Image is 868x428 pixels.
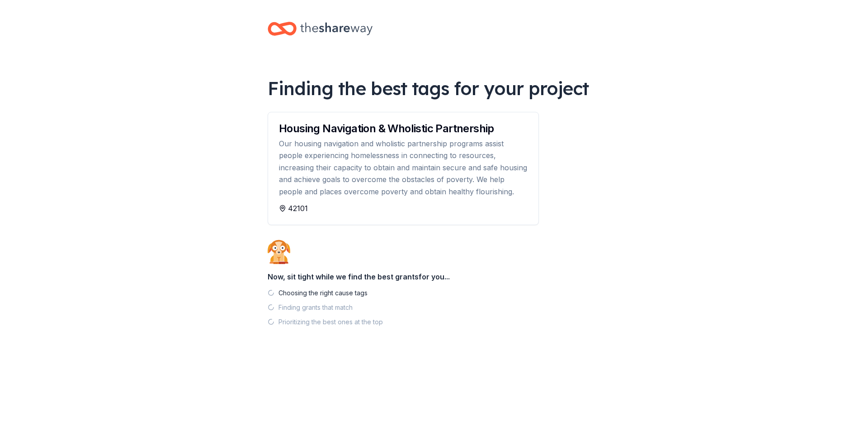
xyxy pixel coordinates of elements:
div: Choosing the right cause tags [278,288,368,298]
div: Finding the best tags for your project [268,76,600,101]
img: Dog waiting patiently [268,240,290,264]
div: Now, sit tight while we find the best grants for you... [268,268,600,286]
div: Our housing navigation and wholistic partnership programs assist people experiencing homelessness... [279,138,528,197]
div: Housing Navigation & Wholistic Partnership [279,123,528,134]
div: Prioritizing the best ones at the top [278,317,383,327]
div: Finding grants that match [278,302,353,313]
div: 42101 [279,203,528,214]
